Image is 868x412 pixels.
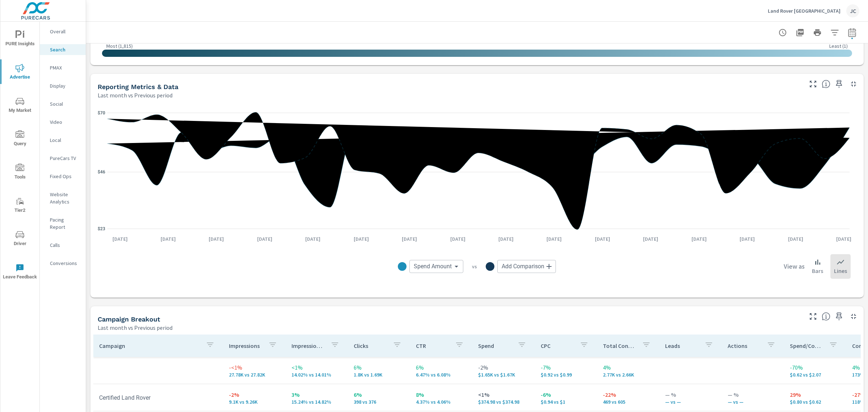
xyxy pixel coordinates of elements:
text: $46 [98,169,105,175]
h5: Reporting Metrics & Data [98,83,178,91]
p: <1% [478,390,529,399]
div: Social [40,98,86,109]
p: $374.98 vs $374.98 [478,399,529,405]
span: Driver [3,230,37,248]
p: Display [50,82,80,89]
p: Search [50,46,80,53]
p: CTR [416,342,449,349]
p: [DATE] [156,235,181,243]
span: PURE Insights [3,30,37,48]
p: Total Conversions [603,342,636,349]
span: Spend Amount [414,263,452,270]
span: Advertise [3,64,37,81]
div: JC [846,4,859,17]
button: Apply Filters [827,25,842,40]
p: <1% [292,363,342,372]
div: Add Comparison [497,260,556,273]
p: PMAX [50,64,80,71]
div: Local [40,135,86,146]
p: [DATE] [493,235,519,243]
td: Certified Land Rover [93,388,223,407]
p: 469 vs 605 [603,399,654,405]
div: Website Analytics [40,189,86,207]
p: — vs — [665,399,716,405]
div: Calls [40,240,86,251]
p: Lines [834,266,847,275]
p: -2% [478,363,529,372]
div: Spend Amount [409,260,463,273]
p: Land Rover [GEOGRAPHIC_DATA] [768,8,841,14]
h5: Campaign Breakout [98,315,160,323]
p: vs [463,263,486,270]
p: [DATE] [735,235,760,243]
p: Impressions [229,342,262,349]
h6: View as [784,263,805,270]
p: Last month vs Previous period [98,323,173,332]
p: Video [50,118,80,126]
div: PMAX [40,62,86,73]
p: 6% [416,363,467,372]
p: 6% [354,390,404,399]
p: [DATE] [783,235,808,243]
p: -7% [541,363,591,372]
p: -6% [541,390,591,399]
p: — vs — [728,399,778,405]
div: Fixed Ops [40,171,86,182]
div: Search [40,44,86,55]
p: $0.62 vs $2.07 [790,372,841,378]
button: Minimize Widget [848,311,859,322]
p: [DATE] [445,235,471,243]
p: 15.24% vs 14.82% [292,399,342,405]
div: Video [40,117,86,127]
p: -2% [229,390,280,399]
p: [DATE] [590,235,615,243]
span: This is a summary of Search performance results by campaign. Each column can be sorted. [822,312,830,321]
span: Save this to your personalized report [833,311,845,322]
p: 8% [416,390,467,399]
p: Fixed Ops [50,173,80,180]
div: Overall [40,26,86,37]
p: Last month vs Previous period [98,91,173,100]
span: Tools [3,164,37,181]
p: Overall [50,28,80,35]
p: Most ( 1,815 ) [106,43,133,49]
p: 9,099 vs 9,255 [229,399,280,405]
span: Save this to your personalized report [833,78,845,90]
p: -70% [790,363,841,372]
span: Tier2 [3,197,37,215]
div: nav menu [0,22,39,288]
span: Leave Feedback [3,264,37,281]
p: 27,776 vs 27,815 [229,372,280,378]
span: Understand Search data over time and see how metrics compare to each other. [822,80,830,88]
button: Select Date Range [845,25,859,40]
p: 14.02% vs 14.01% [292,372,342,378]
p: [DATE] [204,235,229,243]
p: Calls [50,241,80,249]
button: "Export Report to PDF" [793,25,807,40]
p: [DATE] [300,235,325,243]
p: [DATE] [397,235,422,243]
p: Actions [728,342,761,349]
p: 29% [790,390,841,399]
button: Make Fullscreen [807,311,819,322]
p: [DATE] [541,235,567,243]
p: Impression Share [292,342,325,349]
p: 2,775 vs 2,664 [603,372,654,378]
p: Pacing Report [50,216,80,231]
p: Conversions [50,260,80,267]
p: 398 vs 376 [354,399,404,405]
p: Local [50,136,80,144]
p: CPC [541,342,574,349]
p: $1,648.56 vs $1,673.71 [478,372,529,378]
button: Print Report [810,25,825,40]
button: Minimize Widget [848,78,859,90]
div: Conversions [40,258,86,269]
p: 6.47% vs 6.08% [416,372,467,378]
p: [DATE] [686,235,712,243]
p: 1,797 vs 1,691 [354,372,404,378]
p: Spend [478,342,511,349]
p: — % [665,390,716,399]
text: $70 [98,110,105,115]
p: [DATE] [252,235,277,243]
p: $0.94 vs $1 [541,399,591,405]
